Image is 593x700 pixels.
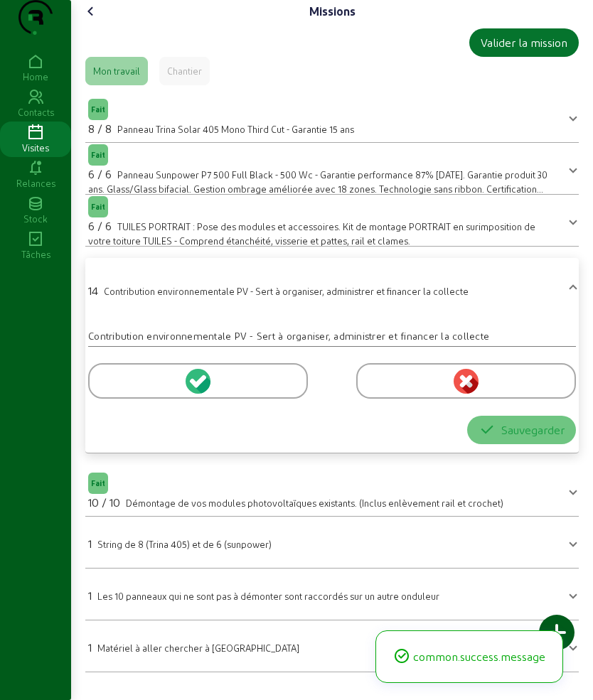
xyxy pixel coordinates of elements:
div: common.success.message [393,648,545,665]
div: Valider la mission [481,34,567,51]
span: Fait [91,150,105,160]
button: Sauvegarder [467,416,576,444]
span: Les 10 panneaux qui ne sont pas à démonter sont raccordés sur un autre onduleur [97,591,439,601]
span: Fait [91,202,105,212]
span: 6 / 6 [88,219,112,232]
div: Contribution environnementale PV - Sert à organiser, administrer et financer la collecte [88,329,576,343]
div: Chantier [167,65,202,77]
span: 1 [88,588,92,602]
span: Panneau Sunpower P7 500 Full Black - 500 Wc - Garantie performance 87% [DATE]. Garantie produit 3... [88,169,547,207]
mat-expansion-panel-header: 1Les 10 panneaux qui ne sont pas à démonter sont raccordés sur un autre onduleur [85,574,579,614]
span: Fait [91,478,105,488]
mat-expansion-panel-header: 1Matériel à aller chercher à [GEOGRAPHIC_DATA] [85,626,579,666]
span: 1 [88,640,92,654]
span: Panneau Trina Solar 405 Mono Third Cut - Garantie 15 ans [117,124,354,134]
mat-expansion-panel-header: Fait10 / 10Démontage de vos modules photovoltaïques existants. (Inclus enlèvement rail et crochet) [85,470,579,510]
span: 14 [88,284,98,297]
span: String de 8 (Trina 405) et de 6 (sunpower) [97,539,272,549]
span: Matériel à aller chercher à [GEOGRAPHIC_DATA] [97,642,299,653]
span: Contribution environnementale PV - Sert à organiser, administrer et financer la collecte [104,286,469,296]
span: 8 / 8 [88,122,112,135]
div: Missions [309,3,356,20]
mat-expansion-panel-header: Fait6 / 6Panneau Sunpower P7 500 Full Black - 500 Wc - Garantie performance 87% [DATE]. Garantie ... [85,149,579,188]
mat-expansion-panel-header: Fait6 / 6TUILES PORTRAIT : Pose des modules et accessoires. Kit de montage PORTRAIT en surimposit... [85,200,579,240]
mat-expansion-panel-header: 1String de 8 (Trina 405) et de 6 (sunpower) [85,522,579,562]
span: 10 / 10 [88,495,120,509]
mat-expansion-panel-header: Fait8 / 8Panneau Trina Solar 405 Mono Third Cut - Garantie 15 ans [85,97,579,136]
span: 6 / 6 [88,167,112,181]
mat-expansion-panel-header: 14Contribution environnementale PV - Sert à organiser, administrer et financer la collecte [85,264,579,315]
span: TUILES PORTRAIT : Pose des modules et accessoires. Kit de montage PORTRAIT en surimposition de vo... [88,221,535,246]
div: Sauvegarder [479,421,565,438]
div: Mon travail [93,65,140,77]
span: 1 [88,537,92,550]
div: 14Contribution environnementale PV - Sert à organiser, administrer et financer la collecte [85,315,579,447]
button: Valider la mission [469,28,579,57]
span: Démontage de vos modules photovoltaïques existants. (Inclus enlèvement rail et crochet) [126,497,503,508]
span: Fait [91,104,105,114]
